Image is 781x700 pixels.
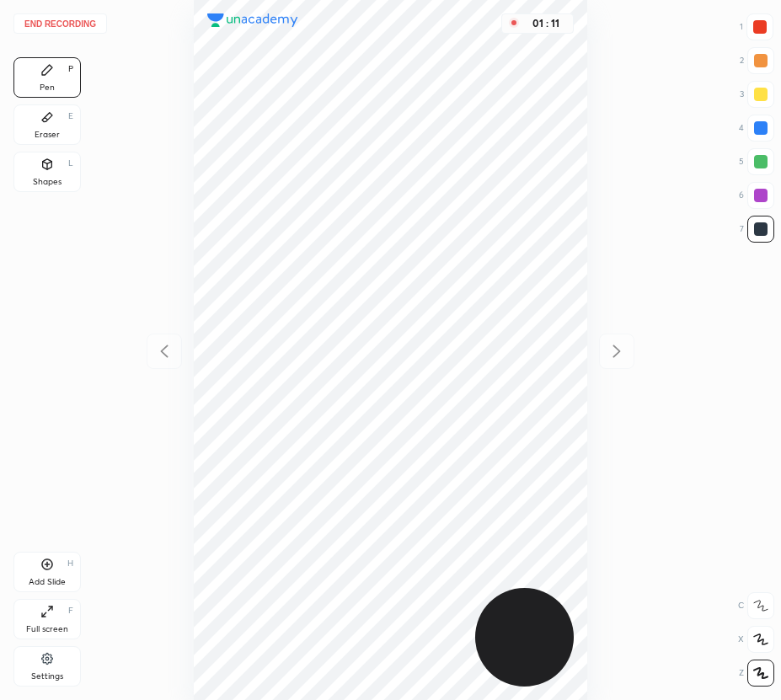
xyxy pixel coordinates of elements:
[740,47,774,74] div: 2
[740,13,773,40] div: 1
[68,65,73,73] div: P
[68,112,73,120] div: E
[739,660,774,687] div: Z
[26,625,68,633] div: Full screen
[68,606,73,615] div: F
[40,83,55,92] div: Pen
[738,626,774,653] div: X
[207,13,298,27] img: logo.38c385cc.svg
[740,216,774,243] div: 7
[740,81,774,108] div: 3
[68,159,73,168] div: L
[739,115,774,142] div: 4
[739,182,774,209] div: 6
[29,578,66,586] div: Add Slide
[33,178,62,186] div: Shapes
[35,131,60,139] div: Eraser
[31,672,63,681] div: Settings
[526,18,566,29] div: 01 : 11
[739,148,774,175] div: 5
[67,559,73,568] div: H
[13,13,107,34] button: End recording
[738,592,774,619] div: C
